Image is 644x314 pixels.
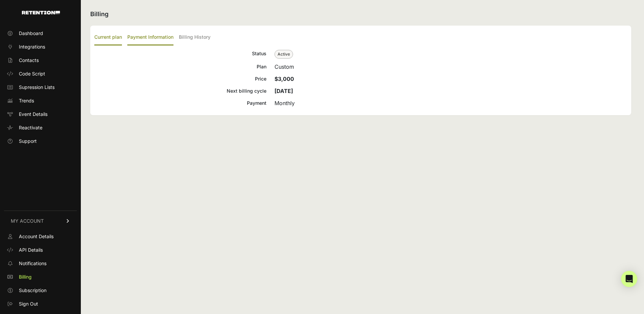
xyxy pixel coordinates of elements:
[19,30,43,37] span: Dashboard
[275,88,293,94] strong: [DATE]
[94,30,122,45] label: Current plan
[4,231,77,242] a: Account Details
[19,111,47,118] span: Event Details
[22,11,60,14] img: Retention.com
[621,271,637,287] div: Open Intercom Messenger
[19,70,45,77] span: Code Script
[179,30,211,45] label: Billing History
[19,247,43,253] span: API Details
[19,124,42,131] span: Reactivate
[94,75,266,83] div: Price
[19,57,39,64] span: Contacts
[94,63,266,71] div: Plan
[4,55,77,66] a: Contacts
[90,9,631,19] h2: Billing
[4,285,77,296] a: Subscription
[4,245,77,255] a: API Details
[4,28,77,39] a: Dashboard
[127,30,173,45] label: Payment Information
[4,136,77,147] a: Support
[4,109,77,120] a: Event Details
[19,301,38,307] span: Sign Out
[4,122,77,133] a: Reactivate
[94,50,266,59] div: Status
[4,299,77,309] a: Sign Out
[19,84,55,91] span: Supression Lists
[19,260,46,267] span: Notifications
[4,211,77,231] a: MY ACCOUNT
[4,272,77,282] a: Billing
[19,97,34,104] span: Trends
[4,95,77,106] a: Trends
[4,41,77,52] a: Integrations
[4,68,77,79] a: Code Script
[94,87,266,95] div: Next billing cycle
[19,274,32,280] span: Billing
[11,218,44,224] span: MY ACCOUNT
[19,43,45,50] span: Integrations
[94,99,266,107] div: Payment
[19,138,37,145] span: Support
[275,99,627,107] div: Monthly
[4,258,77,269] a: Notifications
[4,82,77,93] a: Supression Lists
[275,63,627,71] div: Custom
[275,75,294,82] strong: $3,000
[275,50,293,59] span: Active
[19,233,54,240] span: Account Details
[19,287,46,294] span: Subscription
